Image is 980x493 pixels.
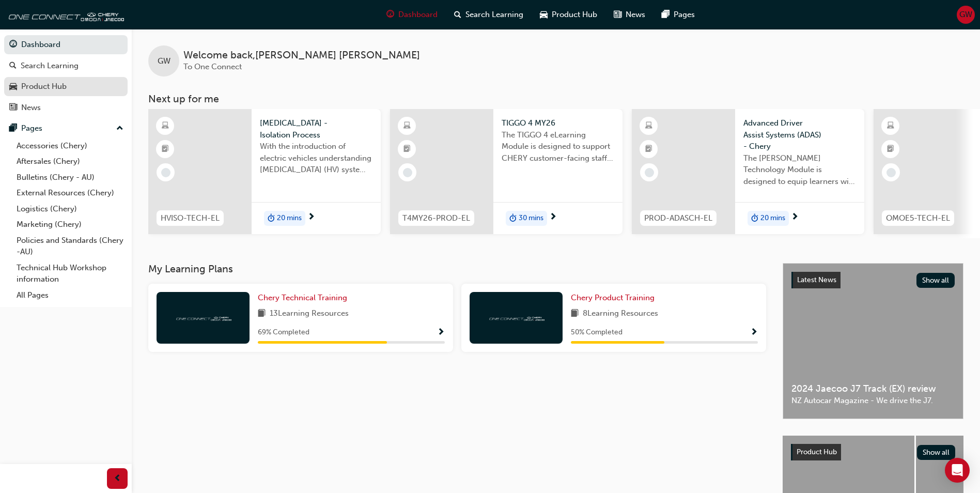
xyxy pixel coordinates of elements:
span: next-icon [307,213,315,222]
span: 50 % Completed [571,327,623,338]
span: 13 Learning Resources [270,307,349,320]
div: Open Intercom Messenger [945,458,970,483]
a: News [4,98,128,117]
span: learningRecordVerb_NONE-icon [161,168,170,177]
span: learningResourceType_ELEARNING-icon [162,119,169,133]
a: pages-iconPages [654,4,703,25]
span: To One Connect [183,62,242,71]
span: Product Hub [797,448,837,456]
button: DashboardSearch LearningProduct HubNews [4,33,128,119]
span: Show Progress [437,328,445,337]
span: learningRecordVerb_NONE-icon [886,168,896,177]
span: book-icon [258,307,266,320]
img: oneconnect [5,4,124,25]
a: Bulletins (Chery - AU) [12,170,128,186]
a: Product HubShow all [791,444,955,460]
a: HVISO-TECH-EL[MEDICAL_DATA] - Isolation ProcessWith the introduction of electric vehicles underst... [148,109,381,234]
span: learningRecordVerb_NONE-icon [645,168,654,177]
a: search-iconSearch Learning [446,4,532,25]
span: news-icon [614,8,621,21]
a: guage-iconDashboard [378,4,446,25]
span: news-icon [9,103,17,113]
span: Chery Technical Training [258,293,347,302]
span: Show Progress [750,328,758,337]
span: Chery Product Training [571,293,655,302]
button: Show Progress [750,326,758,339]
span: 20 mins [760,212,785,224]
a: news-iconNews [605,4,654,25]
span: Product Hub [552,9,597,21]
button: Pages [4,119,128,138]
span: learningResourceType_ELEARNING-icon [887,119,894,133]
span: search-icon [9,61,17,71]
span: booktick-icon [162,143,169,156]
a: T4MY26-PROD-ELTIGGO 4 MY26The TIGGO 4 eLearning Module is designed to support CHERY customer-faci... [390,109,623,234]
a: Accessories (Chery) [12,138,128,154]
span: GW [158,55,170,67]
span: next-icon [791,213,799,222]
button: Show all [917,445,956,460]
a: Product Hub [4,77,128,96]
span: The TIGGO 4 eLearning Module is designed to support CHERY customer-facing staff with the product ... [502,129,614,164]
span: car-icon [9,82,17,91]
span: NZ Autocar Magazine - We drive the J7. [791,395,955,407]
span: T4MY26-PROD-EL [402,212,470,224]
span: 69 % Completed [258,327,309,338]
button: Show Progress [437,326,445,339]
span: prev-icon [114,472,121,485]
a: Policies and Standards (Chery -AU) [12,233,128,260]
button: Show all [916,273,955,288]
a: Aftersales (Chery) [12,153,128,170]
span: Advanced Driver Assist Systems (ADAS) - Chery [743,117,856,152]
span: next-icon [549,213,557,222]
a: All Pages [12,287,128,303]
a: Latest NewsShow all [791,272,955,288]
img: oneconnect [175,313,231,322]
div: News [21,102,41,114]
span: book-icon [571,307,579,320]
a: Latest NewsShow all2024 Jaecoo J7 Track (EX) reviewNZ Autocar Magazine - We drive the J7. [783,263,963,419]
h3: Next up for me [132,93,980,105]
span: learningResourceType_ELEARNING-icon [403,119,411,133]
span: Dashboard [398,9,438,21]
span: Pages [674,9,695,21]
a: Dashboard [4,35,128,54]
span: duration-icon [268,212,275,225]
span: 2024 Jaecoo J7 Track (EX) review [791,383,955,395]
span: PROD-ADASCH-EL [644,212,712,224]
a: Search Learning [4,56,128,75]
span: learningResourceType_ELEARNING-icon [645,119,652,133]
div: Pages [21,122,42,134]
span: duration-icon [509,212,517,225]
a: Logistics (Chery) [12,201,128,217]
span: 8 Learning Resources [583,307,658,320]
span: booktick-icon [403,143,411,156]
h3: My Learning Plans [148,263,766,275]
span: News [626,9,645,21]
a: External Resources (Chery) [12,185,128,201]
span: [MEDICAL_DATA] - Isolation Process [260,117,372,141]
span: 20 mins [277,212,302,224]
span: OMOE5-TECH-EL [886,212,950,224]
span: booktick-icon [645,143,652,156]
span: TIGGO 4 MY26 [502,117,614,129]
a: Chery Technical Training [258,292,351,304]
img: oneconnect [488,313,545,322]
span: pages-icon [662,8,670,21]
span: Welcome back , [PERSON_NAME] [PERSON_NAME] [183,50,420,61]
span: Search Learning [465,9,523,21]
span: guage-icon [9,40,17,50]
span: 30 mins [519,212,543,224]
span: guage-icon [386,8,394,21]
span: pages-icon [9,124,17,133]
div: Search Learning [21,60,79,72]
a: Technical Hub Workshop information [12,260,128,287]
span: Latest News [797,275,836,284]
a: PROD-ADASCH-ELAdvanced Driver Assist Systems (ADAS) - CheryThe [PERSON_NAME] Technology Module is... [632,109,864,234]
span: up-icon [116,122,123,135]
span: GW [959,9,972,21]
span: duration-icon [751,212,758,225]
span: The [PERSON_NAME] Technology Module is designed to equip learners with essential knowledge about ... [743,152,856,188]
span: car-icon [540,8,548,21]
